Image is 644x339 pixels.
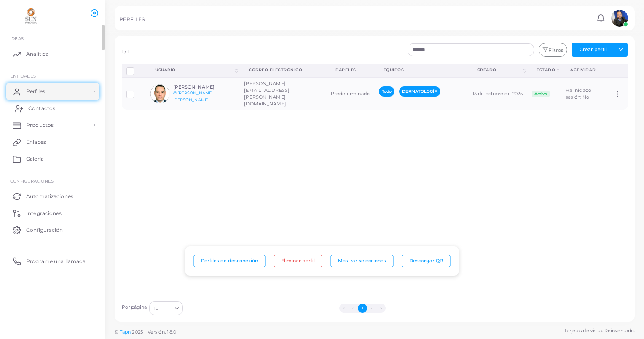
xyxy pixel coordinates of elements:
span: Activo [532,91,550,97]
div: Usuario [155,67,233,73]
span: Productos [26,121,54,129]
span: 2025 [132,328,142,336]
a: Contactos [6,100,99,117]
div: Equipos [384,67,459,73]
a: Productos [6,117,99,134]
div: Papeles [335,67,365,73]
a: Galería [6,151,99,167]
div: Correo electrónico [249,67,317,73]
span: Tarjetas de visita. Reinventado. [564,327,635,334]
span: Galería [26,155,44,163]
a: Tapni [120,329,132,335]
span: Perfiles [26,88,45,95]
ul: Paginación [185,304,539,313]
a: Enlaces [6,134,99,151]
span: Ha iniciado sesión: No [566,87,591,100]
td: Predeterminado [326,78,374,110]
span: Versión: 1.8.0 [148,329,177,335]
div: actividad [570,67,600,73]
font: Filtros [548,47,563,53]
td: [PERSON_NAME][EMAIL_ADDRESS][PERSON_NAME][DOMAIN_NAME] [239,78,326,110]
input: Buscar opción [159,304,172,313]
span: Enlaces [26,138,46,146]
a: Automatizaciones [6,188,99,204]
h6: [PERSON_NAME] [173,84,235,90]
button: Descargar QR [402,255,451,267]
th: Selección de filas [122,64,146,78]
span: ENTIDADES [10,73,36,78]
a: Perfiles [6,83,99,100]
span: Contactos [28,105,55,112]
span: Programe una llamada [26,258,86,265]
span: Configuración [26,226,63,234]
button: Eliminar perfil [274,255,322,267]
a: Integraciones [6,204,99,221]
a: Programe una llamada [6,253,99,269]
a: avatar [609,10,630,27]
img: avatar [150,84,169,103]
span: Automatizaciones [26,193,73,200]
button: Perfiles de desconexión [194,255,266,267]
span: DERMATOLOGÍA [399,86,440,96]
button: Ir a la página 1 [358,304,367,313]
button: Crear perfil [572,43,614,56]
font: 10 [154,304,158,313]
span: IDEAS [10,36,24,41]
th: Acción [609,64,628,78]
div: Estado [537,67,555,73]
label: Por página [122,304,147,311]
div: Buscar opción [149,301,183,315]
span: © [115,328,176,336]
span: Configuraciones [10,178,54,183]
span: Integraciones [26,210,62,217]
div: Creado [477,67,521,73]
h5: PERFILES [119,16,145,22]
div: 1 / 1 [122,48,130,55]
span: Analítica [26,50,48,58]
a: Configuración [6,221,99,238]
a: Analítica [6,46,99,62]
img: logotipo [8,8,54,24]
button: Mostrar selecciones [331,255,394,267]
button: Filtros [539,43,567,56]
span: Todo [379,86,394,96]
td: 13 de octubre de 2025 [468,78,527,110]
img: avatar [611,10,628,27]
a: @[PERSON_NAME].[PERSON_NAME] [173,91,214,102]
